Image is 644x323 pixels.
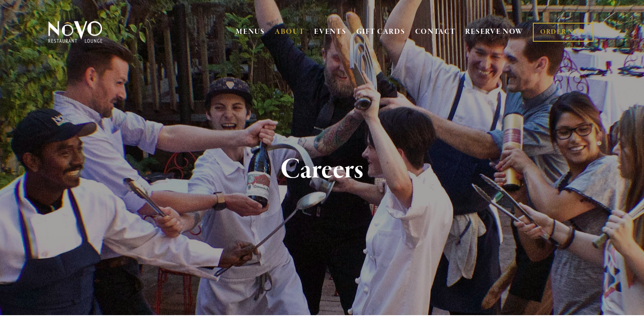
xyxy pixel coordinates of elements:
strong: Careers [280,152,364,187]
a: EVENTS [314,27,346,37]
a: RESERVE NOW [465,23,524,41]
img: Novo Restaurant &amp; Lounge [46,20,104,44]
a: CONTACT [415,23,456,41]
a: GIFT CARDS [356,23,405,41]
a: ORDER NOW [533,23,593,42]
a: MENUS [236,27,265,37]
a: ABOUT [275,27,305,37]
